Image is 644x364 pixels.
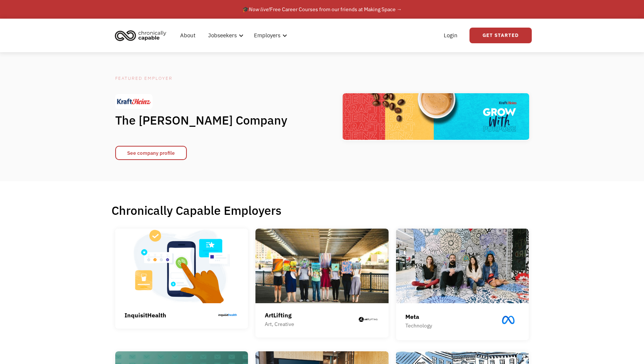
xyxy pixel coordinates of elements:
[265,320,294,329] div: Art, Creative
[249,23,289,47] div: Employers
[115,113,302,128] h1: The [PERSON_NAME] Company
[115,146,187,160] a: See company profile
[125,311,166,320] div: InquisitHealth
[396,229,529,340] a: MetaTechnology
[242,5,402,14] div: 🎓 Free Career Courses from our friends at Making Space →
[249,6,270,13] em: Now live!
[254,31,280,40] div: Employers
[255,229,389,337] a: ArtLiftingArt, Creative
[439,23,462,47] a: Login
[111,203,533,218] h1: Chronically Capable Employers
[115,229,248,328] a: InquisitHealth
[176,23,200,47] a: About
[208,31,237,40] div: Jobseekers
[204,23,246,47] div: Jobseekers
[405,321,432,330] div: Technology
[113,27,169,44] img: Chronically Capable logo
[265,311,294,320] div: ArtLifting
[469,28,532,43] a: Get Started
[113,27,172,44] a: home
[115,74,302,83] div: Featured Employer
[405,312,432,321] div: Meta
